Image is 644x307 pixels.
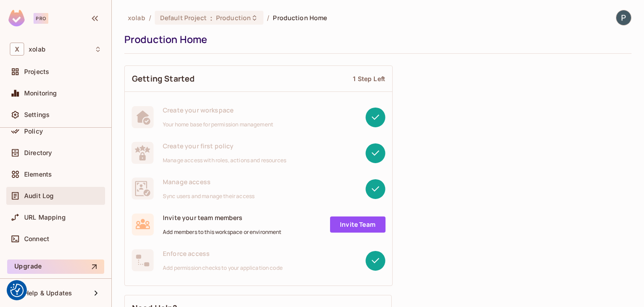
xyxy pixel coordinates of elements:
[163,142,286,150] span: Create your first policy
[24,192,54,199] span: Audit Log
[24,111,50,118] span: Settings
[10,43,24,56] span: X
[124,33,627,46] div: Production Home
[24,235,49,242] span: Connect
[616,10,631,25] img: Pouya Ghafarimehrdad
[163,177,254,186] span: Manage access
[10,284,24,297] button: Consent Preferences
[163,264,283,272] span: Add permission checks to your application code
[132,73,195,84] span: Getting Started
[160,13,207,22] span: Default Project
[34,13,48,24] div: Pro
[24,171,52,178] span: Elements
[149,13,151,22] li: /
[8,10,25,26] img: SReyMgAAAABJRU5ErkJggg==
[24,149,52,156] span: Directory
[128,13,145,22] span: the active workspace
[24,90,57,97] span: Monitoring
[24,68,49,75] span: Projects
[163,121,273,128] span: Your home base for permission management
[7,259,104,274] button: Upgrade
[163,249,283,258] span: Enforce access
[216,13,251,22] span: Production
[210,14,213,22] span: :
[29,46,46,53] span: Workspace: xolab
[163,213,282,222] span: Invite your team members
[10,284,24,297] img: Revisit consent button
[163,106,273,114] span: Create your workspace
[24,214,66,221] span: URL Mapping
[353,74,385,83] div: 1 Step Left
[163,193,254,200] span: Sync users and manage their access
[330,216,386,233] a: Invite Team
[267,13,269,22] li: /
[273,13,327,22] span: Production Home
[24,290,72,297] span: Help & Updates
[163,229,282,236] span: Add members to this workspace or environment
[163,157,286,164] span: Manage access with roles, actions and resources
[24,128,43,135] span: Policy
